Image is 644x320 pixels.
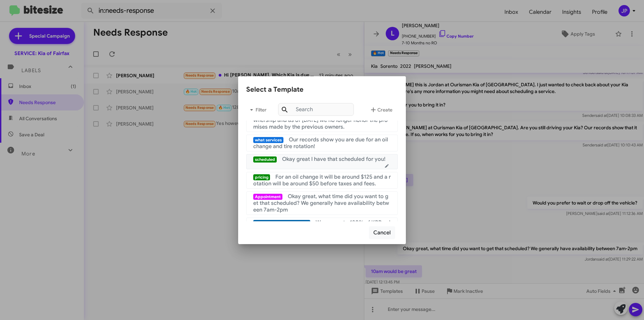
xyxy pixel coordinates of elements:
[246,104,268,116] span: Filter
[253,137,283,143] span: what services
[253,193,389,213] span: Okay great, what time did you want to get that scheduled? We generally have availability between ...
[253,220,310,226] span: Default: Buyback: objection
[253,219,391,239] span: We pay up to 130% of KBB value! :) We need to look under the hood to get you an exact number - so...
[369,104,392,116] span: Create
[246,84,398,95] div: Select a Template
[364,102,398,118] button: Create
[253,174,270,180] span: pricing
[253,174,391,187] span: For an oil change it will be around $125 and a rotation will be around $50 before taxes and fees.
[253,136,388,150] span: Our records show you are due for an oil change and tire rotation!
[246,102,268,118] button: Filter
[253,194,282,200] span: Appointment
[369,226,395,239] button: Cancel
[282,156,385,163] span: Okay great I have that scheduled for you!
[253,156,277,163] span: scheduled
[278,103,354,116] input: Search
